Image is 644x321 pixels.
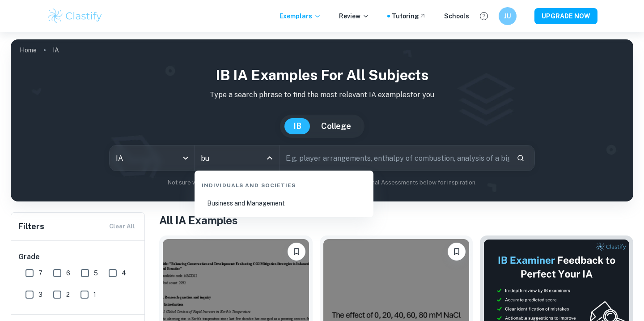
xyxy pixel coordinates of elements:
button: Bookmark [288,243,305,261]
img: profile cover [11,39,633,201]
button: Help and Feedback [476,9,491,24]
a: Home [20,44,37,56]
li: Business and Management [198,193,370,214]
h6: Filters [18,220,44,233]
a: Tutoring [392,11,426,21]
span: 2 [66,290,70,300]
button: Close [263,152,276,164]
span: 5 [94,268,98,278]
div: IA [110,146,194,171]
a: Schools [444,11,469,21]
span: 7 [38,268,42,278]
button: JU [499,7,517,25]
span: 6 [66,268,70,278]
button: IB [284,118,310,134]
p: Review [339,11,369,21]
div: Individuals and Societies [198,174,370,193]
img: Clastify logo [47,7,103,25]
button: College [312,118,360,134]
input: E.g. player arrangements, enthalpy of combustion, analysis of a big city... [280,146,509,171]
button: UPGRADE NOW [534,8,597,24]
h1: IB IA examples for all subjects [18,64,626,86]
button: Search [513,150,528,166]
p: Not sure what to search for? You can always look through our example Internal Assessments below f... [18,178,626,187]
span: 4 [122,268,126,278]
span: 3 [38,290,42,300]
p: Type a search phrase to find the most relevant IA examples for you [18,90,626,100]
p: Exemplars [280,11,321,21]
h6: JU [503,11,513,21]
h1: All IA Examples [159,212,633,228]
span: 1 [93,290,96,300]
h6: Grade [18,252,138,262]
button: Bookmark [448,243,466,261]
p: IA [53,45,59,55]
